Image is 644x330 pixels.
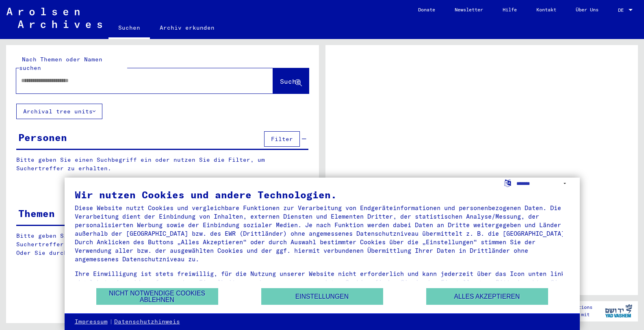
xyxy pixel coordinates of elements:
a: Impressum [75,318,108,326]
img: yv_logo.png [603,301,634,321]
button: Filter [264,131,300,147]
span: Filter [271,135,293,143]
a: Datenschutzhinweis [114,318,180,326]
p: Bitte geben Sie einen Suchbegriff ein oder nutzen Sie die Filter, um Suchertreffer zu erhalten. [16,156,308,173]
mat-label: Nach Themen oder Namen suchen [19,56,102,72]
button: Alles akzeptieren [426,288,548,305]
select: Sprache auswählen [516,178,570,189]
button: Suche [273,68,309,93]
p: Bitte geben Sie einen Suchbegriff ein oder nutzen Sie die Filter, um Suchertreffer zu erhalten. O... [16,232,309,257]
button: Nicht notwendige Cookies ablehnen [96,288,218,305]
span: DE [618,7,627,13]
a: Suchen [108,18,150,39]
button: Archival tree units [16,104,102,119]
div: Personen [18,130,67,145]
button: Einstellungen [261,288,383,305]
div: Ihre Einwilligung ist stets freiwillig, für die Nutzung unserer Website nicht erforderlich und ka... [75,269,570,295]
label: Sprache auswählen [503,179,512,187]
div: Themen [18,206,55,221]
div: Wir nutzen Cookies und andere Technologien. [75,190,570,200]
div: Diese Website nutzt Cookies und vergleichbare Funktionen zur Verarbeitung von Endgeräteinformatio... [75,204,570,263]
span: Suche [280,77,300,85]
a: Archiv erkunden [150,18,224,37]
img: Arolsen_neg.svg [7,8,102,28]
